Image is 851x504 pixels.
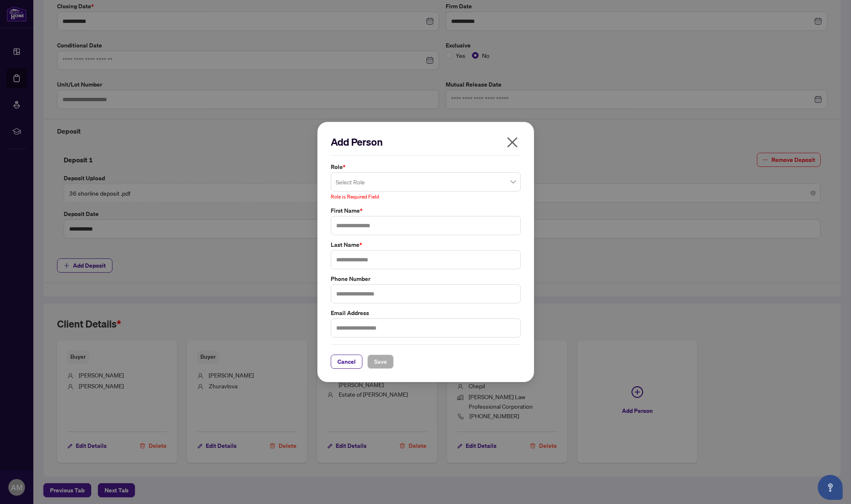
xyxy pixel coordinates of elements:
h2: Add Person [331,135,521,149]
button: Open asap [818,475,843,500]
button: Save [367,355,394,369]
button: Cancel [331,355,362,369]
label: Email Address [331,308,521,318]
label: Last Name [331,240,521,249]
span: close [506,136,519,149]
label: Phone Number [331,274,521,283]
span: Cancel [337,355,356,368]
label: First Name [331,206,521,215]
span: Role is Required Field [331,194,379,200]
label: Role [331,162,521,171]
